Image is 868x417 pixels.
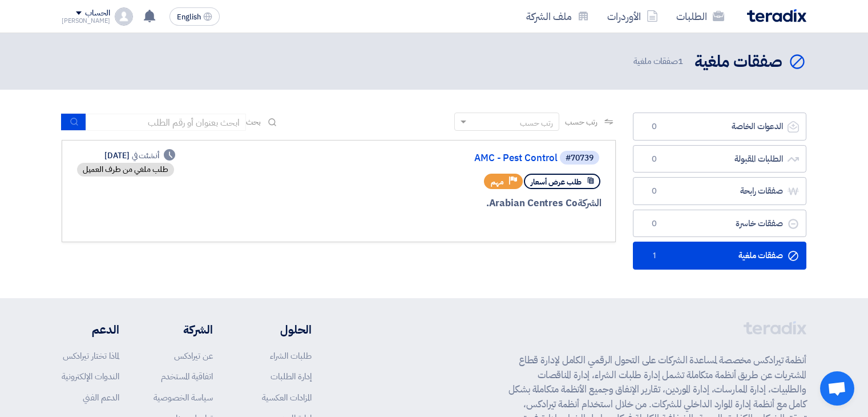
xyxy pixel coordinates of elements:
div: Arabian Centres Co. [327,196,601,211]
li: الحلول [247,321,312,338]
div: #70739 [566,154,594,162]
a: إدارة الطلبات [271,370,312,383]
a: عن تيرادكس [174,350,213,362]
a: الأوردرات [598,3,667,30]
a: الدعم الفني [83,391,119,404]
a: طلبات الشراء [270,350,312,362]
span: 0 [647,218,661,230]
span: 1 [678,55,683,67]
div: الحساب [85,9,110,18]
a: لماذا تختار تيرادكس [63,350,119,362]
span: 0 [647,121,661,133]
span: 0 [647,186,661,197]
span: صفقات ملغية [633,55,685,68]
span: 0 [647,154,661,165]
h2: صفقات ملغية [695,51,782,73]
li: الشركة [154,321,213,338]
a: صفقات خاسرة0 [633,210,806,238]
a: الطلبات [667,3,733,30]
a: سياسة الخصوصية [154,391,213,404]
a: الندوات الإلكترونية [62,370,119,383]
img: profile_test.png [115,7,133,26]
span: أنشئت في [132,150,159,162]
span: 1 [647,250,661,262]
a: صفقات ملغية1 [633,242,806,270]
span: English [177,13,201,21]
div: طلب ملغي من طرف العميل [77,163,174,177]
img: Teradix logo [747,9,806,22]
a: ملف الشركة [517,3,598,30]
span: الشركة [578,196,602,210]
div: [DATE] [104,150,175,162]
span: رتب حسب [565,116,597,128]
div: رتب حسب [520,117,553,129]
a: الطلبات المقبولة0 [633,145,806,173]
div: [PERSON_NAME] [62,18,110,24]
span: طلب عرض أسعار [531,177,582,187]
a: Open chat [820,371,854,406]
a: الدعوات الخاصة0 [633,113,806,141]
input: ابحث بعنوان أو رقم الطلب [86,114,246,131]
a: المزادات العكسية [262,391,312,404]
button: English [169,7,220,26]
li: الدعم [62,321,119,338]
span: مهم [491,177,504,187]
span: بحث [246,116,261,128]
a: AMC - Pest Control [329,153,558,163]
a: صفقات رابحة0 [633,177,806,205]
a: اتفاقية المستخدم [161,370,213,383]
